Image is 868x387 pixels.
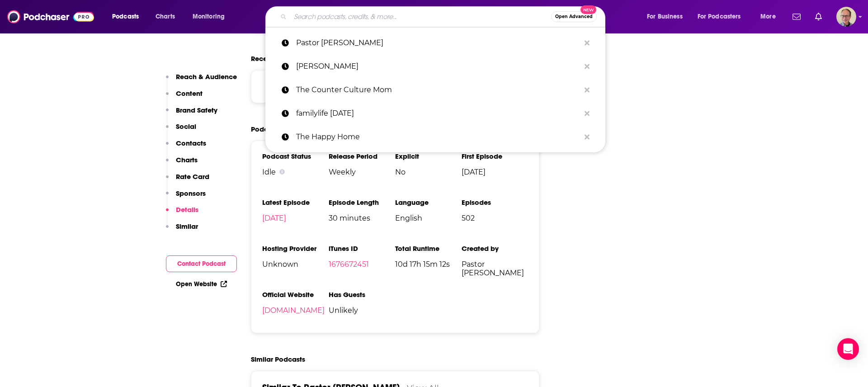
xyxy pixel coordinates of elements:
[166,72,237,89] button: Reach & Audience
[265,55,605,78] a: [PERSON_NAME]
[251,54,305,63] span: Recent Sponsors
[296,78,580,102] p: The Counter Culture Mom
[166,156,198,172] button: Charts
[274,6,614,27] div: Search podcasts, credits, & more...
[462,244,528,253] h3: Created by
[176,205,198,214] p: Details
[290,9,551,24] input: Search podcasts, credits, & more...
[262,290,329,299] h3: Official Website
[265,102,605,125] a: familylife [DATE]
[641,9,694,24] button: open menu
[166,89,203,106] button: Content
[836,7,856,27] span: Logged in as tommy.lynch
[262,198,329,207] h3: Latest Episode
[395,168,462,176] span: No
[837,338,859,360] div: Open Intercom Messenger
[166,205,198,222] button: Details
[811,9,826,24] a: Show notifications dropdown
[166,172,209,189] button: Rate Card
[7,8,94,25] img: Podchaser - Follow, Share and Rate Podcasts
[265,125,605,149] a: The Happy Home
[176,189,206,198] p: Sponsors
[112,10,139,23] span: Podcasts
[329,168,395,176] span: Weekly
[462,168,528,176] span: [DATE]
[251,355,305,363] h2: Similar Podcasts
[262,152,329,160] h3: Podcast Status
[262,260,329,269] span: Unknown
[186,9,236,24] button: open menu
[265,78,605,102] a: The Counter Culture Mom
[176,222,198,231] p: Similar
[395,260,462,269] span: 10d 17h 15m 12s
[760,10,776,23] span: More
[296,55,580,78] p: Dr. Cooper
[395,152,462,160] h3: Explicit
[698,10,741,23] span: For Podcasters
[166,189,206,206] button: Sponsors
[262,214,286,222] a: [DATE]
[265,31,605,55] a: Pastor [PERSON_NAME]
[176,89,203,98] p: Content
[395,214,462,222] span: English
[329,290,395,299] h3: Has Guests
[836,7,856,27] img: User Profile
[555,14,593,19] span: Open Advanced
[551,11,597,22] button: Open AdvancedNew
[296,31,580,55] p: Pastor David Cooper
[262,81,528,91] p: We do not have sponsor history for this podcast yet or there are no sponsors.
[166,106,217,123] button: Brand Safety
[692,9,754,24] button: open menu
[262,168,329,176] div: Idle
[251,125,302,133] h2: Podcast Details
[329,244,395,253] h3: iTunes ID
[296,125,580,149] p: The Happy Home
[329,214,395,222] span: 30 minutes
[176,106,217,114] p: Brand Safety
[193,10,225,23] span: Monitoring
[329,306,395,315] span: Unlikely
[166,222,198,239] button: Similar
[262,306,325,315] a: [DOMAIN_NAME]
[106,9,151,24] button: open menu
[647,10,683,23] span: For Business
[296,102,580,125] p: familylife today
[150,9,180,24] a: Charts
[156,10,175,23] span: Charts
[395,244,462,253] h3: Total Runtime
[754,9,787,24] button: open menu
[836,7,856,27] button: Show profile menu
[176,156,198,164] p: Charts
[395,198,462,207] h3: Language
[176,172,209,181] p: Rate Card
[329,198,395,207] h3: Episode Length
[462,214,528,222] span: 502
[262,244,329,253] h3: Hosting Provider
[166,255,237,272] button: Contact Podcast
[329,152,395,160] h3: Release Period
[462,260,528,277] span: Pastor [PERSON_NAME]
[789,9,804,24] a: Show notifications dropdown
[176,122,196,131] p: Social
[580,5,597,14] span: New
[462,198,528,207] h3: Episodes
[462,152,528,160] h3: First Episode
[176,280,227,288] a: Open Website
[329,260,369,269] a: 1676672451
[176,139,206,147] p: Contacts
[176,72,237,81] p: Reach & Audience
[166,139,206,156] button: Contacts
[166,122,196,139] button: Social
